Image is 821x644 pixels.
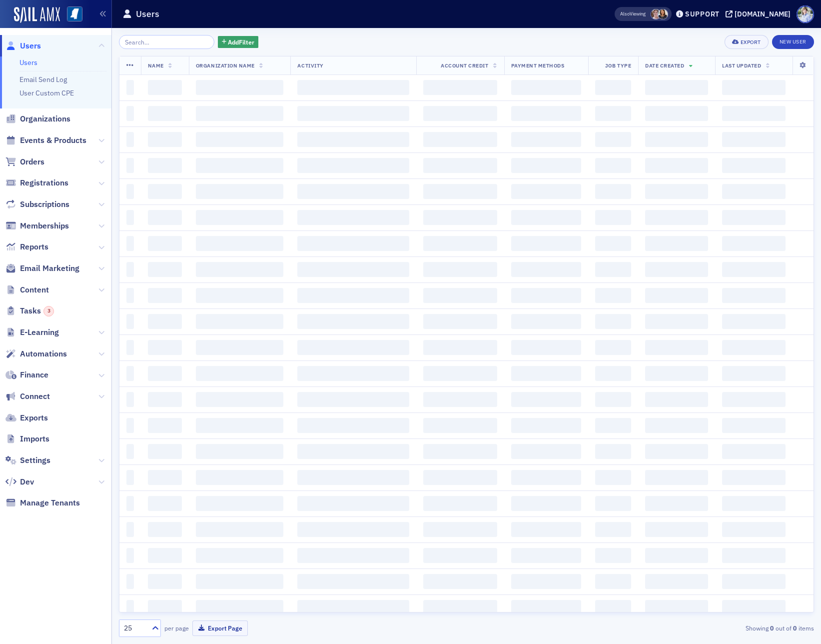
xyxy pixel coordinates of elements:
span: Date Created [645,62,684,69]
span: Settings [20,455,50,466]
a: Content [5,284,49,295]
span: ‌ [297,158,409,173]
span: Activity [297,62,323,69]
a: Organizations [5,113,70,124]
input: Search… [119,35,214,49]
span: ‌ [595,184,631,199]
span: ‌ [645,366,708,381]
span: ‌ [297,340,409,355]
a: Dev [5,476,34,487]
span: ‌ [297,184,409,199]
span: ‌ [722,262,786,277]
span: ‌ [126,262,134,277]
span: ‌ [196,184,284,199]
span: ‌ [297,132,409,147]
span: ‌ [595,106,631,121]
span: ‌ [645,548,708,563]
span: ‌ [511,574,581,589]
span: ‌ [423,184,497,199]
span: ‌ [196,106,284,121]
span: ‌ [148,288,182,303]
span: ‌ [645,262,708,277]
span: ‌ [595,496,631,511]
span: ‌ [148,262,182,277]
span: ‌ [511,80,581,95]
div: Showing out of items [589,623,814,632]
span: ‌ [126,418,134,433]
a: Orders [5,156,44,167]
span: ‌ [511,314,581,329]
span: ‌ [511,418,581,433]
span: ‌ [722,288,786,303]
span: ‌ [148,600,182,615]
span: Payment Methods [511,62,565,69]
span: ‌ [423,132,497,147]
div: Export [741,39,761,45]
span: ‌ [148,340,182,355]
span: Connect [20,391,50,402]
a: Automations [5,348,67,359]
span: ‌ [511,548,581,563]
span: ‌ [148,574,182,589]
span: ‌ [423,80,497,95]
span: ‌ [722,366,786,381]
span: ‌ [297,418,409,433]
span: ‌ [196,210,284,225]
span: ‌ [297,314,409,329]
span: ‌ [645,470,708,485]
span: ‌ [297,288,409,303]
span: ‌ [126,80,134,95]
span: ‌ [196,574,284,589]
span: ‌ [595,210,631,225]
span: ‌ [297,522,409,537]
span: ‌ [126,314,134,329]
span: ‌ [148,444,182,459]
span: ‌ [645,80,708,95]
a: Settings [5,455,50,466]
span: ‌ [148,80,182,95]
span: ‌ [722,106,786,121]
span: ‌ [196,418,284,433]
span: ‌ [595,548,631,563]
span: Events & Products [20,135,86,146]
span: ‌ [595,574,631,589]
span: ‌ [722,496,786,511]
span: ‌ [196,600,284,615]
img: SailAMX [14,7,60,23]
span: ‌ [645,418,708,433]
span: ‌ [297,548,409,563]
span: ‌ [148,522,182,537]
span: ‌ [126,236,134,251]
span: ‌ [423,600,497,615]
span: ‌ [148,548,182,563]
a: E-Learning [5,327,59,338]
span: ‌ [423,548,497,563]
span: ‌ [126,184,134,199]
span: ‌ [196,496,284,511]
button: Export [725,35,768,49]
a: Memberships [5,220,69,231]
span: ‌ [297,392,409,407]
span: Reports [20,241,48,252]
strong: 0 [792,623,799,632]
a: Users [5,40,41,51]
span: Subscriptions [20,199,69,210]
span: ‌ [423,288,497,303]
span: ‌ [148,496,182,511]
span: Dev [20,476,34,487]
span: ‌ [196,340,284,355]
span: Add Filter [228,37,254,46]
span: ‌ [126,392,134,407]
a: Reports [5,241,48,252]
label: per page [164,623,189,632]
span: ‌ [722,418,786,433]
span: ‌ [196,366,284,381]
span: ‌ [511,496,581,511]
span: ‌ [126,106,134,121]
div: [DOMAIN_NAME] [735,9,791,18]
span: ‌ [511,470,581,485]
span: ‌ [722,132,786,147]
span: ‌ [511,106,581,121]
span: ‌ [645,600,708,615]
span: ‌ [297,210,409,225]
